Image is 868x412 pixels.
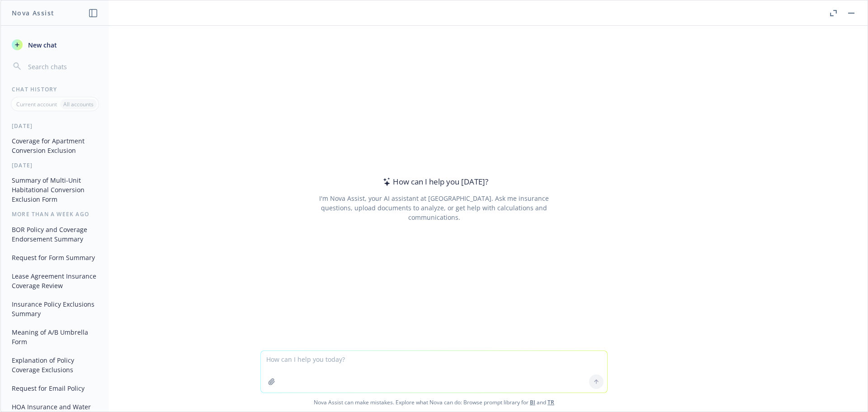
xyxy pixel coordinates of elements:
[8,353,102,377] button: Explanation of Policy Coverage Exclusions
[8,222,102,246] button: BOR Policy and Coverage Endorsement Summary
[307,194,561,222] div: I'm Nova Assist, your AI assistant at [GEOGRAPHIC_DATA]. Ask me insurance questions, upload docum...
[547,398,554,406] a: TR
[26,40,57,50] span: New chat
[12,8,54,18] h1: Nova Assist
[8,381,102,396] button: Request for Email Policy
[26,60,98,73] input: Search chats
[8,269,102,293] button: Lease Agreement Insurance Coverage Review
[380,176,488,188] div: How can I help you [DATE]?
[8,250,102,265] button: Request for Form Summary
[8,325,102,349] button: Meaning of A/B Umbrella Form
[1,210,109,218] div: More than a week ago
[8,173,102,207] button: Summary of Multi-Unit Habitational Conversion Exclusion Form
[1,122,109,130] div: [DATE]
[4,393,864,412] span: Nova Assist can make mistakes. Explore what Nova can do: Browse prompt library for and
[8,297,102,321] button: Insurance Policy Exclusions Summary
[63,100,94,108] p: All accounts
[1,161,109,169] div: [DATE]
[16,100,57,108] p: Current account
[8,133,102,158] button: Coverage for Apartment Conversion Exclusion
[1,85,109,93] div: Chat History
[530,398,535,406] a: BI
[8,37,102,53] button: New chat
